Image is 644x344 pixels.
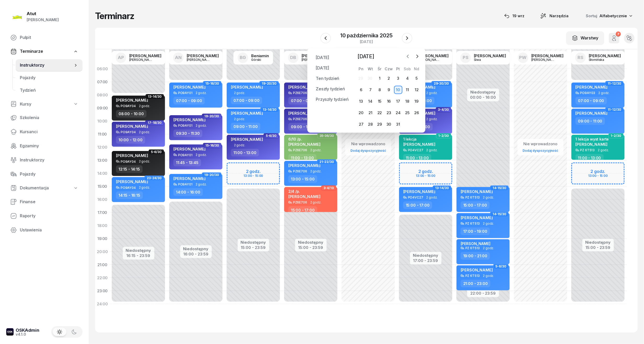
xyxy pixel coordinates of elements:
[394,109,402,117] div: 24
[403,67,412,71] div: Sob
[435,188,449,189] span: 13-14/30
[531,54,564,58] div: [PERSON_NAME]
[413,252,438,264] button: Niedostępny17:00 - 23:59
[139,186,150,189] span: 2 godz.
[205,83,219,84] span: 15-16/30
[126,248,151,252] div: Niedostępny
[116,179,148,184] span: [PERSON_NAME]
[288,194,320,199] span: [PERSON_NAME]
[589,58,614,61] div: Słomińska
[175,55,182,60] span: AN
[576,117,605,125] div: 09:00 - 11:00
[461,280,490,287] div: 21:00 - 23:00
[95,206,110,219] div: 17:00
[376,120,384,129] div: 29
[20,171,78,178] span: Pojazdy
[461,267,493,272] span: [PERSON_NAME]
[204,174,219,176] span: 19-20/30
[16,328,39,333] div: OSKAdmin
[531,58,557,61] div: [PERSON_NAME]
[173,188,203,196] div: 14:00 - 16:00
[298,244,324,250] div: 15:00 - 23:59
[580,148,595,152] div: PZ 6T513
[293,201,307,204] div: PZ6E706
[586,240,611,244] div: Niedostępny
[413,97,421,106] div: 19
[139,160,150,163] span: 2 godz.
[456,51,510,65] a: PS[PERSON_NAME]Siwa
[580,10,638,21] button: Sortuj Alfabetycznie
[514,51,568,65] a: PW[PERSON_NAME][PERSON_NAME]
[233,51,273,65] a: BGBeniaminGórski
[95,219,110,232] div: 18:00
[403,74,412,83] div: 4
[599,91,610,95] span: 2 godz.
[196,124,207,127] span: 2 godz.
[293,148,307,152] div: PZ6E706
[426,148,438,152] span: 2 godz.
[20,48,43,55] span: Terminarze
[290,55,296,60] span: DB
[474,58,499,61] div: Siwa
[312,84,349,94] a: Zeszły tydzień
[576,111,608,116] span: [PERSON_NAME]
[348,148,388,154] a: Dodaj dyspozycyjność
[95,154,110,167] div: 13:00
[95,102,110,115] div: 09:00
[302,58,327,61] div: [PERSON_NAME]
[288,137,320,141] div: 6/10 /p.
[348,139,388,155] button: Nie wprowadzonoDodaj dyspozycyjność
[95,62,110,75] div: 06:00
[6,98,83,110] a: Kursy
[576,85,608,90] span: [PERSON_NAME]
[340,33,393,38] div: 10 października 2025
[116,98,148,103] span: [PERSON_NAME]
[20,34,78,41] span: Pulpit
[483,196,494,199] span: 2 godz.
[376,74,384,83] div: 1
[95,245,110,258] div: 20:00
[403,142,435,147] span: [PERSON_NAME]
[178,183,192,186] div: PO9AY01
[95,167,110,180] div: 14:00
[376,86,384,94] div: 8
[288,97,320,104] div: 07:00 - 09:00
[611,135,621,136] span: 1-2/30
[385,97,393,106] div: 16
[470,89,496,101] button: Niedostępny00:00 - 16:00
[251,54,269,58] div: Beniamin
[121,130,136,134] div: PO9AY04
[366,120,374,129] div: 28
[118,55,124,60] span: AP
[312,94,353,105] a: Przyszły tydzień
[288,142,320,147] span: [PERSON_NAME]
[438,135,449,136] span: 1-2/30
[493,214,506,215] span: 14-15/30
[169,51,223,65] a: AN[PERSON_NAME][PERSON_NAME]
[358,76,363,80] div: 29
[20,185,49,191] span: Dokumentacja
[578,55,583,60] span: RS
[266,135,277,136] span: 5-6/30
[173,176,206,181] span: [PERSON_NAME]
[129,54,161,58] div: [PERSON_NAME]
[403,109,412,117] div: 25
[434,83,449,84] span: 29-30/30
[474,54,506,58] div: [PERSON_NAME]
[598,148,609,152] span: 2 godz.
[483,222,494,225] span: 2 godz.
[6,182,83,194] a: Dokumentacja
[470,90,496,94] div: Niedostępny
[293,170,307,173] div: PZ6E706
[298,240,324,244] div: Niedostępny
[288,175,317,183] div: 13:00 - 15:00
[426,91,438,95] span: 2 godz.
[173,85,206,90] span: [PERSON_NAME]
[500,11,529,21] button: 19 wrz
[183,247,209,251] div: Niedostępny
[6,140,83,152] a: Egzaminy
[385,86,393,94] div: 9
[368,76,372,80] div: 30
[173,159,201,166] div: 11:45 - 13:45
[571,51,625,65] a: RS[PERSON_NAME]Słomińska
